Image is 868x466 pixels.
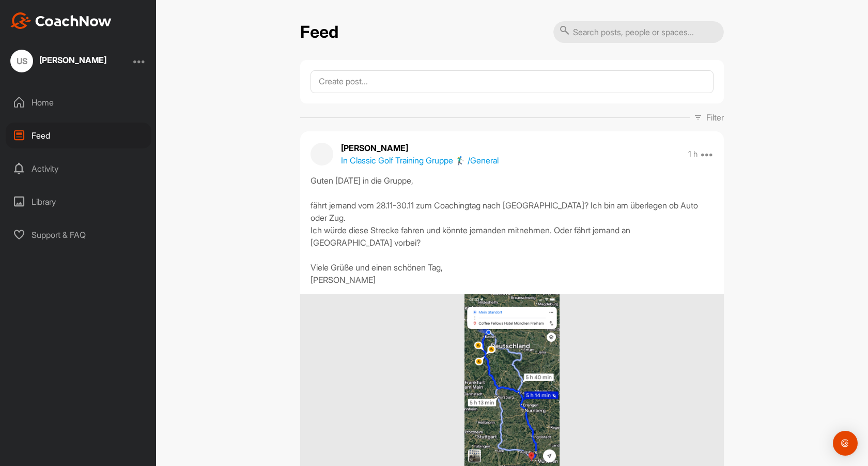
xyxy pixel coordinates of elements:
p: [PERSON_NAME] [341,142,499,154]
div: US [10,50,33,72]
input: Search posts, people or spaces... [553,21,724,43]
img: CoachNow [10,12,112,29]
div: Support & FAQ [6,222,151,248]
div: [PERSON_NAME] [39,56,106,64]
p: 1 h [688,149,698,159]
p: In Classic Golf Training Gruppe 🏌️‍♂️ / General [341,154,499,167]
h2: Feed [300,22,338,42]
div: Home [6,89,151,115]
div: Library [6,189,151,215]
p: Filter [706,111,724,124]
div: Open Intercom Messenger [833,431,858,456]
div: Activity [6,156,151,182]
div: Feed [6,123,151,148]
div: Guten [DATE] in die Gruppe, fährt jemand vom 28.11-30.11 zum Coachingtag nach [GEOGRAPHIC_DATA]? ... [311,174,714,286]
